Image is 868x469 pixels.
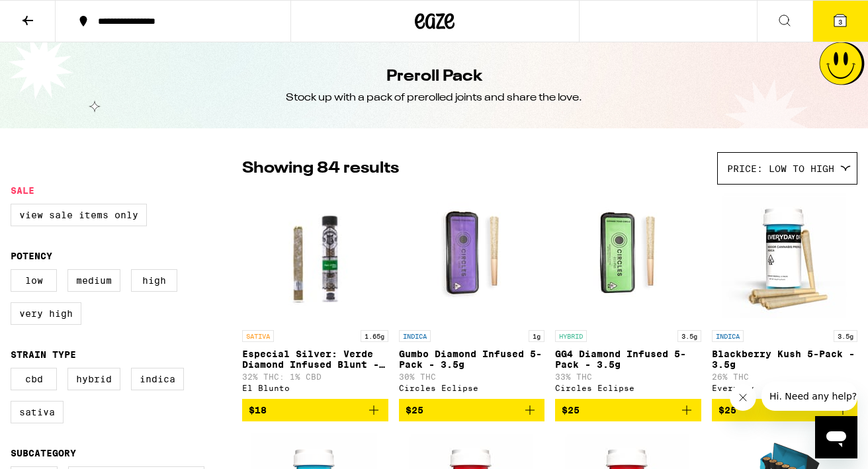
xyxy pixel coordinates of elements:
[242,349,388,370] p: Especial Silver: Verde Diamond Infused Blunt - 1.65g
[838,18,842,26] span: 3
[562,191,694,323] img: Circles Eclipse - GG4 Diamond Infused 5-Pack - 3.5g
[677,330,701,342] p: 3.5g
[712,349,858,370] p: Blackberry Kush 5-Pack - 3.5g
[242,157,399,180] p: Showing 84 results
[242,330,274,342] p: SATIVA
[555,384,701,392] div: Circles Eclipse
[67,269,120,292] label: Medium
[399,399,545,421] button: Add to bag
[812,1,868,42] button: 3
[834,330,857,342] p: 3.5g
[386,65,482,88] h1: Preroll Pack
[361,330,388,342] p: 1.65g
[761,382,857,411] iframe: Message from company
[11,269,57,292] label: Low
[242,399,388,421] button: Add to bag
[529,330,544,342] p: 1g
[406,191,538,323] img: Circles Eclipse - Gumbo Diamond Infused 5-Pack - 3.5g
[406,405,423,415] span: $25
[286,91,582,105] div: Stock up with a pack of prerolled joints and share the love.
[67,368,120,390] label: Hybrid
[712,399,858,421] button: Add to bag
[555,372,701,381] p: 33% THC
[11,185,34,196] legend: Sale
[718,405,736,415] span: $25
[249,405,267,415] span: $18
[399,372,545,381] p: 30% THC
[555,399,701,421] button: Add to bag
[555,191,701,399] a: Open page for GG4 Diamond Infused 5-Pack - 3.5g from Circles Eclipse
[131,269,177,292] label: High
[399,384,545,392] div: Circles Eclipse
[727,163,834,174] span: Price: Low to High
[712,330,744,342] p: INDICA
[242,372,388,381] p: 32% THC: 1% CBD
[718,191,851,323] img: Everyday - Blackberry Kush 5-Pack - 3.5g
[11,368,57,390] label: CBD
[11,448,76,458] legend: Subcategory
[555,330,587,342] p: HYBRID
[11,401,64,423] label: Sativa
[712,384,858,392] div: Everyday
[730,384,756,411] iframe: Close message
[131,368,184,390] label: Indica
[242,191,388,323] img: El Blunto - Especial Silver: Verde Diamond Infused Blunt - 1.65g
[11,204,147,226] label: View Sale Items Only
[399,330,431,342] p: INDICA
[242,191,388,399] a: Open page for Especial Silver: Verde Diamond Infused Blunt - 1.65g from El Blunto
[555,349,701,370] p: GG4 Diamond Infused 5-Pack - 3.5g
[712,191,858,399] a: Open page for Blackberry Kush 5-Pack - 3.5g from Everyday
[11,302,81,325] label: Very High
[815,416,857,458] iframe: Button to launch messaging window
[562,405,580,415] span: $25
[712,372,858,381] p: 26% THC
[11,251,52,261] legend: Potency
[399,349,545,370] p: Gumbo Diamond Infused 5-Pack - 3.5g
[242,384,388,392] div: El Blunto
[11,349,76,360] legend: Strain Type
[399,191,545,399] a: Open page for Gumbo Diamond Infused 5-Pack - 3.5g from Circles Eclipse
